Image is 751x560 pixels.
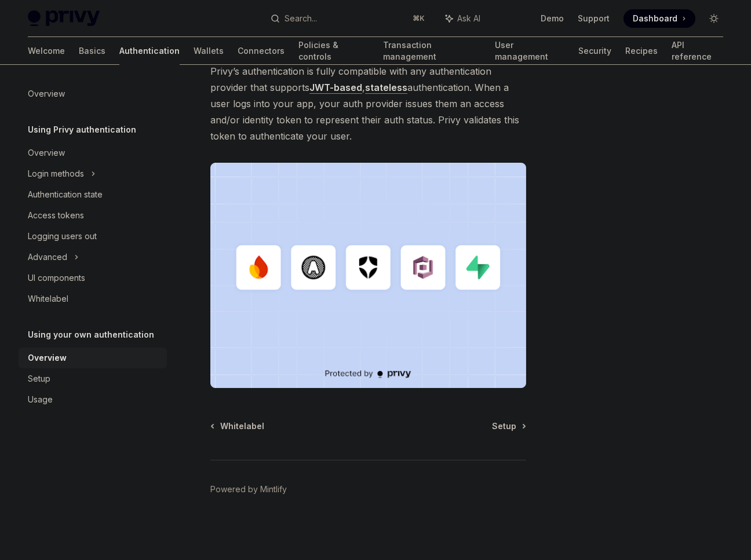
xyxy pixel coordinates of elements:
[28,37,65,65] a: Welcome
[413,14,425,23] span: ⌘ K
[194,37,224,65] a: Wallets
[28,229,97,243] div: Logging users out
[19,226,167,247] a: Logging users out
[28,271,85,285] div: UI components
[210,63,526,144] span: Privy’s authentication is fully compatible with any authentication provider that supports , authe...
[263,8,431,29] button: Search...⌘K
[28,328,154,342] h5: Using your own authentication
[19,83,167,104] a: Overview
[365,82,407,94] a: stateless
[210,484,287,495] a: Powered by Mintlify
[28,292,68,306] div: Whitelabel
[19,184,167,205] a: Authentication state
[238,37,285,65] a: Connectors
[541,13,564,24] a: Demo
[212,420,264,432] a: Whitelabel
[672,37,723,65] a: API reference
[19,205,167,226] a: Access tokens
[457,13,480,24] span: Ask AI
[309,82,362,94] a: JWT-based
[285,12,317,25] div: Search...
[438,8,488,29] button: Ask AI
[19,368,167,389] a: Setup
[383,37,481,65] a: Transaction management
[210,163,526,388] img: JWT-based auth splash
[495,37,564,65] a: User management
[19,268,167,288] a: UI components
[705,9,723,28] button: Toggle dark mode
[28,146,65,160] div: Overview
[492,420,525,432] a: Setup
[28,188,103,202] div: Authentication state
[28,87,65,101] div: Overview
[578,37,611,65] a: Security
[625,37,658,65] a: Recipes
[19,347,167,368] a: Overview
[19,288,167,309] a: Whitelabel
[19,389,167,410] a: Usage
[28,10,100,27] img: light logo
[492,420,516,432] span: Setup
[79,37,105,65] a: Basics
[633,13,677,24] span: Dashboard
[624,9,695,28] a: Dashboard
[28,208,84,222] div: Access tokens
[119,37,180,65] a: Authentication
[28,250,67,264] div: Advanced
[578,13,610,24] a: Support
[28,167,84,181] div: Login methods
[28,351,67,365] div: Overview
[19,142,167,163] a: Overview
[298,37,369,65] a: Policies & controls
[28,372,50,386] div: Setup
[28,123,136,137] h5: Using Privy authentication
[28,393,53,407] div: Usage
[220,420,264,432] span: Whitelabel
